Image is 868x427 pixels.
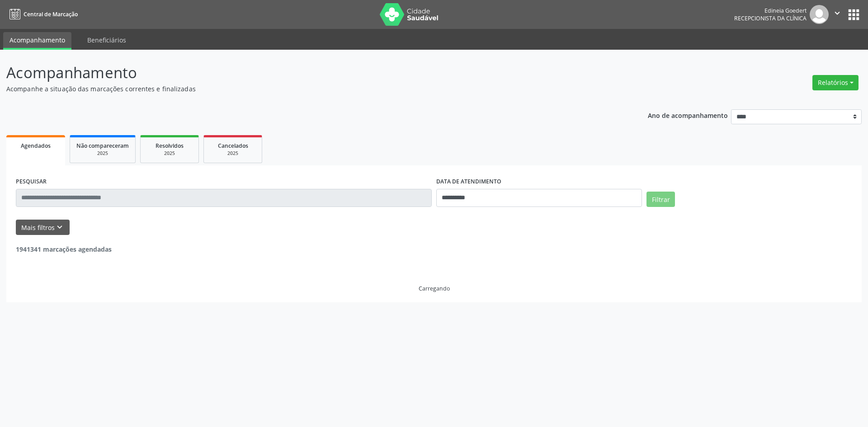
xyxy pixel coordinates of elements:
[16,175,47,189] label: PESQUISAR
[16,220,70,235] button: Mais filtroskeyboard_arrow_down
[147,150,192,157] div: 2025
[810,5,829,24] img: img
[76,142,129,150] span: Não compareceram
[76,150,129,157] div: 2025
[55,222,65,232] i: keyboard_arrow_down
[419,285,450,292] div: Carregando
[16,245,112,253] strong: 1941341 marcações agendadas
[846,7,862,23] button: apps
[210,150,255,157] div: 2025
[21,142,51,150] span: Agendados
[646,192,675,207] button: Filtrar
[6,84,605,94] p: Acompanhe a situação das marcações correntes e finalizadas
[648,109,728,121] p: Ano de acompanhamento
[6,7,78,22] a: Central de Marcação
[24,10,78,18] span: Central de Marcação
[829,5,846,24] button: 
[832,8,842,18] i: 
[812,75,859,90] button: Relatórios
[734,7,807,14] div: Edineia Goedert
[218,142,248,150] span: Cancelados
[3,32,71,50] a: Acompanhamento
[81,32,132,48] a: Beneficiários
[6,61,605,84] p: Acompanhamento
[156,142,184,150] span: Resolvidos
[734,14,807,22] span: Recepcionista da clínica
[436,175,501,189] label: DATA DE ATENDIMENTO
